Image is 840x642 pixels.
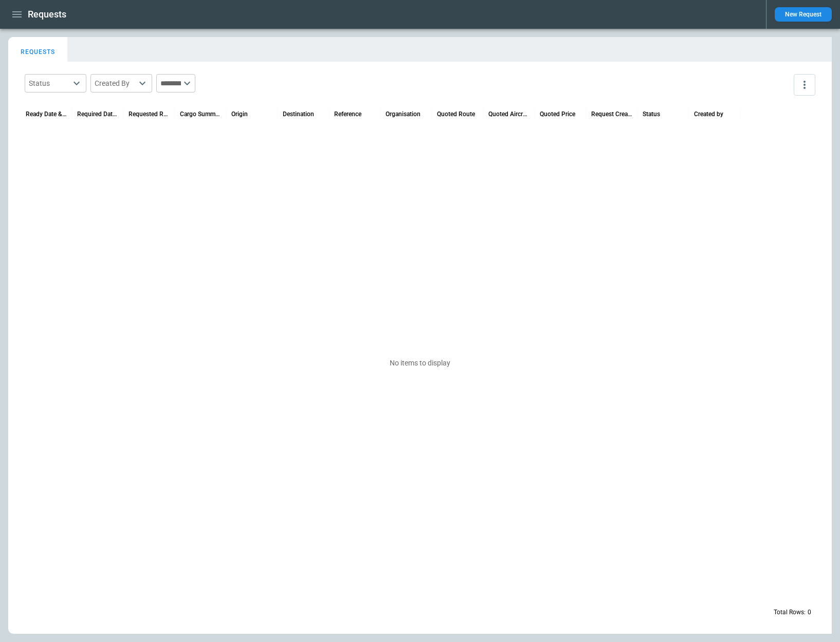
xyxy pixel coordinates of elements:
div: Quoted Aircraft [488,111,529,118]
div: Required Date & Time (UTC) [77,111,118,118]
div: Status [29,78,70,88]
div: Status [643,111,660,118]
div: Destination [283,111,314,118]
div: Organisation [386,111,421,118]
div: Request Created At (UTC) [591,111,632,118]
button: New Request [775,7,832,22]
p: No items to display [390,359,450,368]
div: Created By [95,78,136,88]
div: Reference [334,111,361,118]
button: more [794,74,815,96]
div: Requested Route [129,111,170,118]
div: Created by [694,111,723,118]
button: REQUESTS [8,37,68,62]
div: Origin [231,111,248,118]
p: 0 [808,608,811,617]
p: Total Rows: [774,608,806,617]
div: Ready Date & Time (UTC) [26,111,67,118]
div: Cargo Summary [180,111,221,118]
div: Quoted Route [437,111,475,118]
h1: Requests [28,8,66,21]
div: Quoted Price [540,111,575,118]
